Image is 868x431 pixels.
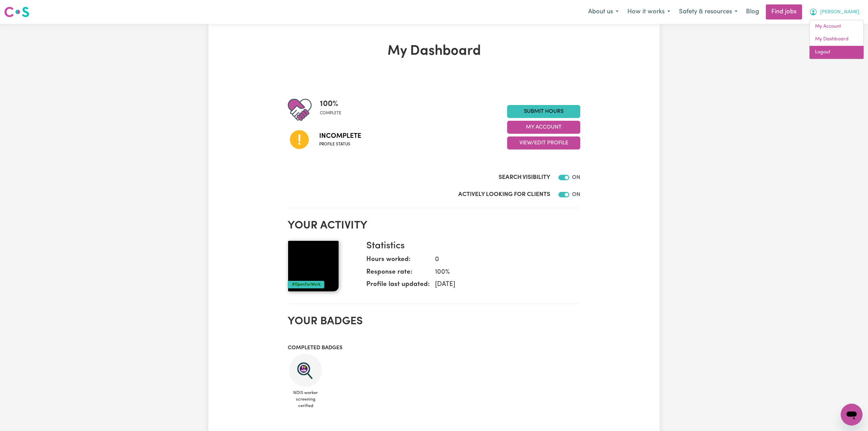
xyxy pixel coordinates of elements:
span: [PERSON_NAME] [820,9,859,16]
label: Search Visibility [499,173,550,182]
dd: [DATE] [430,280,575,290]
label: Actively Looking for Clients [458,190,550,199]
a: My Dashboard [810,33,864,46]
h2: Your badges [288,315,580,328]
dt: Hours worked: [366,255,430,267]
iframe: Button to launch messaging window [841,404,863,426]
a: Blog [742,4,763,19]
button: View/Edit Profile [507,136,580,149]
dd: 100 % [430,267,575,277]
img: Careseekers logo [4,6,29,18]
h3: Completed badges [288,345,580,351]
a: Find jobs [766,4,802,19]
button: How it works [623,5,675,19]
div: Profile completeness: 100% [320,98,347,122]
span: complete [320,110,341,116]
h3: Statistics [366,240,575,252]
div: #OpenForWork [288,281,324,288]
button: My Account [805,5,864,19]
h2: Your activity [288,219,580,232]
dd: 0 [430,255,575,265]
span: NDIS worker screening verified [288,387,323,412]
span: 100 % [320,98,341,110]
span: ON [572,192,580,197]
a: Logout [810,46,864,59]
button: Safety & resources [675,5,742,19]
dt: Response rate: [366,267,430,280]
img: Your profile picture [288,240,339,292]
dt: Profile last updated: [366,280,430,292]
div: My Account [809,20,864,59]
h1: My Dashboard [288,43,580,60]
img: NDIS Worker Screening Verified [289,354,322,387]
span: Incomplete [319,131,361,141]
span: Profile status [319,141,361,147]
a: Careseekers logo [4,4,29,20]
a: My Account [810,20,864,33]
button: My Account [507,121,580,134]
button: About us [584,5,623,19]
span: ON [572,175,580,180]
a: Submit Hours [507,105,580,118]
